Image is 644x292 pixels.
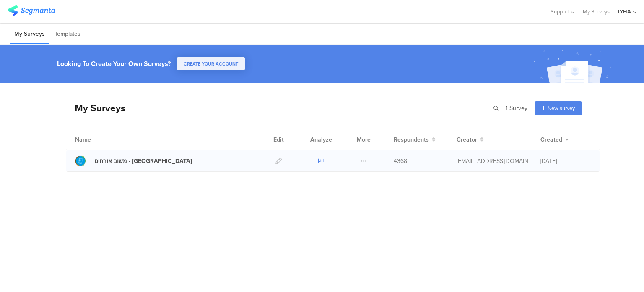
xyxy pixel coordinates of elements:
div: My Surveys [66,101,125,115]
span: 1 Survey [506,104,527,113]
div: [DATE] [540,157,591,166]
span: Creator [457,135,477,144]
div: Looking To Create Your Own Surveys? [57,59,171,68]
div: IYHA [618,8,631,16]
button: Created [540,135,569,144]
img: create_account_image.svg [530,47,617,85]
button: CREATE YOUR ACCOUNT [177,57,245,70]
span: | [500,104,504,113]
span: New survey [548,104,575,112]
li: Templates [51,24,84,44]
span: Respondents [394,135,429,144]
button: Creator [457,135,484,144]
span: Support [551,8,569,16]
button: Respondents [394,135,436,144]
div: ofir@iyha.org.il [457,157,528,166]
div: Edit [270,129,288,150]
div: Name [75,135,125,144]
a: משוב אורחים - [GEOGRAPHIC_DATA] [75,155,192,166]
div: Analyze [309,129,334,150]
span: Created [540,135,562,144]
div: More [355,129,373,150]
img: segmanta logo [8,5,55,16]
span: 4368 [394,157,407,166]
li: My Surveys [10,24,49,44]
span: CREATE YOUR ACCOUNT [184,61,238,67]
div: משוב אורחים - בית שאן [94,157,192,166]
